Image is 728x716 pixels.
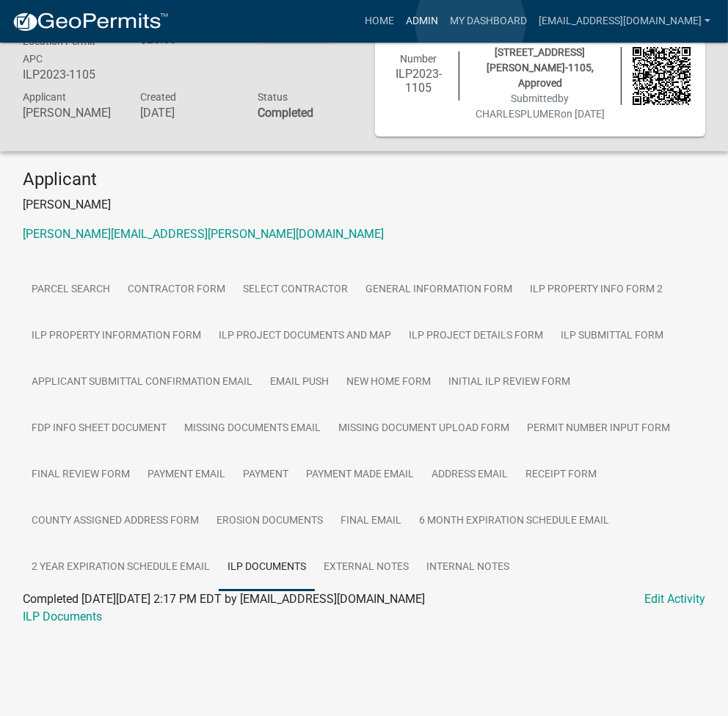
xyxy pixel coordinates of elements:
a: External Notes [315,544,418,591]
a: ILP Property Information Form [23,313,210,360]
a: Edit Activity [644,590,705,608]
strong: Completed [258,106,313,120]
a: Payment [234,452,297,499]
a: Email Push [261,359,338,406]
a: ILP Project Documents and Map [210,313,400,360]
a: Address Email [423,452,517,499]
span: Applicant [23,91,66,103]
a: General Information Form [357,267,521,314]
a: Final Review Form [23,452,139,499]
a: My Dashboard [444,7,533,35]
a: 2 Year Expiration Schedule Email [23,544,219,591]
span: Status [258,91,288,103]
a: Initial ILP Review Form [440,359,579,406]
a: Contractor Form [119,267,234,314]
span: Completed [DATE][DATE] 2:17 PM EDT by [EMAIL_ADDRESS][DOMAIN_NAME] [23,592,425,606]
a: ILP Documents [23,610,102,623]
a: Applicant Submittal Confirmation Email [23,359,261,406]
a: FDP INFO Sheet Document [23,405,175,452]
h6: [PERSON_NAME] [23,106,118,120]
a: ILP Property Info Form 2 [521,267,671,314]
p: [PERSON_NAME] [23,196,705,214]
a: ILP Submittal Form [552,313,672,360]
a: Missing Document Upload Form [330,405,518,452]
h4: Applicant [23,169,705,190]
a: Home [359,7,400,35]
a: ILP Documents [219,544,315,591]
a: Missing Documents Email [175,405,330,452]
a: Receipt Form [517,452,605,499]
img: QR code [633,47,691,105]
a: 6 Month Expiration Schedule Email [410,498,618,545]
h6: [DATE] [140,106,236,120]
a: Admin [400,7,444,35]
a: County Assigned Address Form [23,498,208,545]
a: [EMAIL_ADDRESS][DOMAIN_NAME] [533,7,716,35]
a: Payment Made Email [297,452,423,499]
a: New Home Form [338,359,440,406]
a: Parcel search [23,267,119,314]
a: [PERSON_NAME][EMAIL_ADDRESS][PERSON_NAME][DOMAIN_NAME] [23,227,384,241]
a: Select contractor [234,267,357,314]
a: ILP Project Details Form [400,313,552,360]
span: Number [401,53,437,65]
h6: ILP2023-1105 [23,68,118,82]
span: Submitted on [DATE] [476,93,605,120]
a: Payment Email [139,452,234,499]
a: Final Email [332,498,410,545]
a: Permit Number Input Form [518,405,679,452]
a: Erosion Documents [208,498,332,545]
span: Created [140,91,176,103]
h6: ILP2023-1105 [390,67,448,95]
a: Internal Notes [418,544,518,591]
